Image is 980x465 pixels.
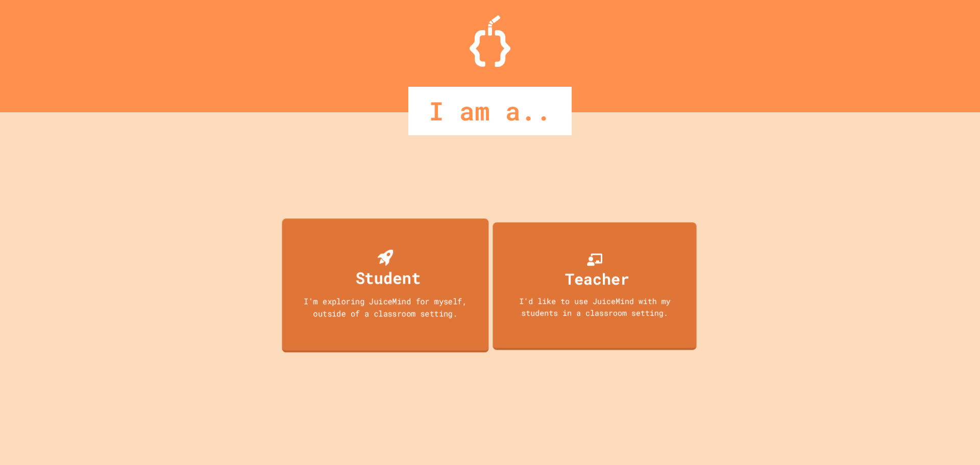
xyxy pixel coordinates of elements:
div: Teacher [565,267,629,290]
img: Logo.svg [470,15,510,67]
div: I'm exploring JuiceMind for myself, outside of a classroom setting. [292,295,479,319]
div: I'd like to use JuiceMind with my students in a classroom setting. [503,295,686,318]
div: I am a.. [408,87,572,135]
div: Student [355,265,421,289]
